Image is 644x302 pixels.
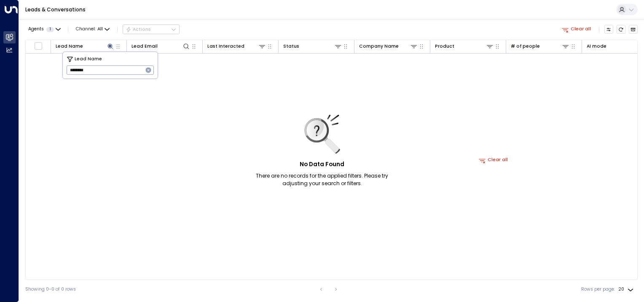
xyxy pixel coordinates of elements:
nav: pagination navigation [316,284,341,294]
span: Lead Name [75,56,102,63]
div: Actions [126,27,151,32]
div: Button group with a nested menu [123,24,180,35]
div: Company Name [359,42,418,50]
button: Actions [123,24,180,35]
div: AI mode [587,43,606,50]
span: Refresh [617,25,626,34]
div: Status [283,42,342,50]
div: Last Interacted [207,43,244,50]
button: Customize [604,25,614,34]
button: Clear all [559,25,594,34]
div: # of people [511,42,570,50]
span: Channel: [73,25,112,34]
button: Clear all [476,156,511,164]
button: Archived Leads [629,25,638,34]
div: Last Interacted [207,42,266,50]
div: 20 [618,284,635,294]
div: Product [435,43,454,50]
span: Toggle select all [34,42,42,50]
span: Agents [28,27,44,32]
button: Channel:All [73,25,112,34]
span: 1 [46,27,54,32]
h5: No Data Found [300,160,344,169]
div: Status [283,43,299,50]
div: Showing 0-0 of 0 rows [25,286,76,293]
div: Lead Name [56,42,115,50]
div: Company Name [359,43,399,50]
div: # of people [511,43,540,50]
button: Agents1 [25,25,63,34]
div: Product [435,42,494,50]
span: All [97,27,103,32]
a: Leads & Conversations [25,6,86,13]
p: There are no records for the applied filters. Please try adjusting your search or filters. [243,172,401,187]
div: Lead Name [56,43,83,50]
div: Lead Email [131,42,191,50]
div: Lead Email [131,43,158,50]
label: Rows per page: [581,286,615,293]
